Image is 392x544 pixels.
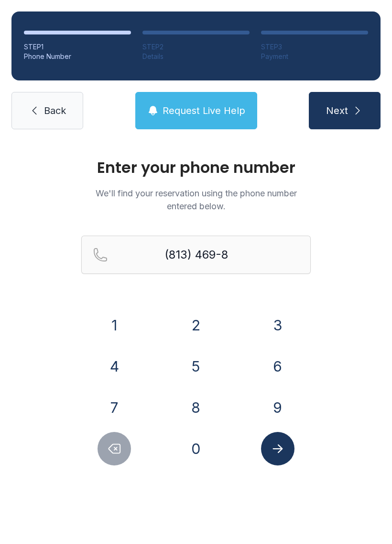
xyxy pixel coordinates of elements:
button: 7 [98,391,131,424]
button: 4 [98,350,131,383]
button: 1 [98,308,131,342]
div: STEP 1 [24,42,131,52]
span: Next [326,104,348,117]
input: Reservation phone number [81,236,311,274]
div: STEP 2 [142,42,250,52]
button: 0 [179,432,213,465]
button: Submit lookup form [261,432,294,465]
div: Details [142,52,250,61]
div: STEP 3 [261,42,368,52]
p: We'll find your reservation using the phone number entered below. [81,187,311,213]
button: 2 [179,308,213,342]
span: Back [44,104,66,117]
div: Payment [261,52,368,61]
button: 5 [179,350,213,383]
h1: Enter your phone number [81,160,311,175]
button: 6 [261,350,294,383]
span: Request Live Help [163,104,245,117]
button: 3 [261,308,294,342]
button: 9 [261,391,294,424]
button: 8 [179,391,213,424]
button: Delete number [98,432,131,465]
div: Phone Number [24,52,131,61]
